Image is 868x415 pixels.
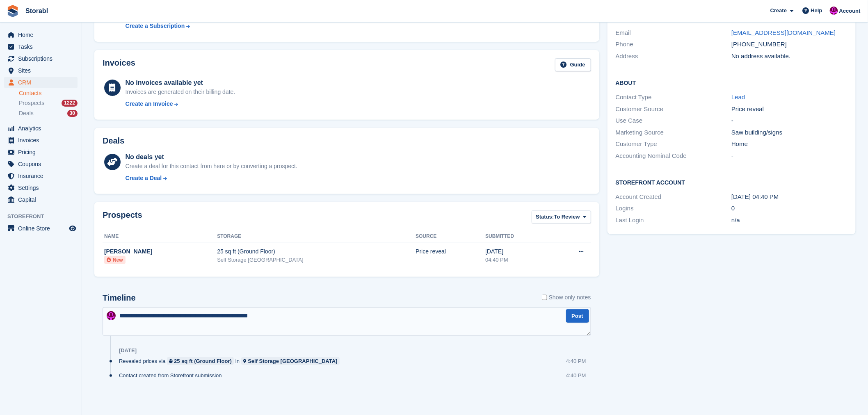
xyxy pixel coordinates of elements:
[103,136,124,146] h2: Deals
[532,210,591,224] button: Status: To Review
[416,230,485,243] th: Source
[731,40,847,49] div: [PHONE_NUMBER]
[119,372,226,379] div: Contact created from Storefront submission
[731,116,847,125] div: -
[119,347,137,354] div: [DATE]
[485,247,551,256] div: [DATE]
[67,110,78,117] div: 30
[18,223,67,234] span: Online Store
[126,162,297,171] div: Create a deal for this contact from here or by converting a prospect.
[19,109,34,117] span: Deals
[731,216,847,225] div: n/a
[616,151,732,161] div: Accounting Nominal Code
[18,77,67,88] span: CRM
[107,311,116,320] img: Helen Morton
[616,216,732,225] div: Last Login
[104,247,217,256] div: [PERSON_NAME]
[4,146,78,158] a: menu
[4,41,78,52] a: menu
[241,357,340,365] a: Self Storage [GEOGRAPHIC_DATA]
[19,89,78,97] a: Contacts
[174,357,232,365] div: 25 sq ft (Ground Floor)
[731,128,847,137] div: Saw building/signs
[7,212,82,221] span: Storefront
[731,29,836,36] a: [EMAIL_ADDRESS][DOMAIN_NAME]
[18,158,67,170] span: Coupons
[19,99,78,107] a: Prospects 1222
[416,247,485,256] div: Price reveal
[555,58,591,72] a: Guide
[126,174,162,182] div: Create a Deal
[126,100,173,108] div: Create an Invoice
[554,213,580,221] span: To Review
[731,151,847,161] div: -
[126,174,297,182] a: Create a Deal
[4,53,78,64] a: menu
[18,182,67,194] span: Settings
[4,194,78,205] a: menu
[248,357,337,365] div: Self Storage [GEOGRAPHIC_DATA]
[18,65,67,76] span: Sites
[4,123,78,134] a: menu
[731,204,847,213] div: 0
[616,40,732,49] div: Phone
[542,293,591,302] label: Show only notes
[566,372,586,379] div: 4:40 PM
[103,58,135,72] h2: Invoices
[18,41,67,52] span: Tasks
[19,109,78,118] a: Deals 30
[566,309,589,323] button: Post
[4,29,78,41] a: menu
[830,7,838,15] img: Helen Morton
[4,182,78,194] a: menu
[103,230,217,243] th: Name
[731,52,847,61] div: No address available.
[18,53,67,64] span: Subscriptions
[104,256,126,264] li: New
[18,123,67,134] span: Analytics
[616,116,732,125] div: Use Case
[731,139,847,149] div: Home
[616,28,732,38] div: Email
[22,4,51,18] a: Storabl
[616,52,732,61] div: Address
[616,204,732,213] div: Logins
[217,256,416,264] div: Self Storage [GEOGRAPHIC_DATA]
[4,77,78,88] a: menu
[616,139,732,149] div: Customer Type
[7,5,19,17] img: stora-icon-8386f47178a22dfd0bd8f6a31ec36ba5ce8667c1dd55bd0f319d3a0aa187defe.svg
[217,230,416,243] th: Storage
[18,135,67,146] span: Invoices
[616,78,847,87] h2: About
[126,152,297,162] div: No deals yet
[566,357,586,365] div: 4:40 PM
[19,99,44,107] span: Prospects
[485,230,551,243] th: Submitted
[616,128,732,137] div: Marketing Source
[126,22,226,30] a: Create a Subscription
[536,213,554,221] span: Status:
[103,293,136,303] h2: Timeline
[4,135,78,146] a: menu
[770,7,787,15] span: Create
[119,357,344,365] div: Revealed prices via in
[68,223,78,233] a: Preview store
[485,256,551,264] div: 04:40 PM
[217,247,416,256] div: 25 sq ft (Ground Floor)
[103,210,142,226] h2: Prospects
[616,105,732,114] div: Customer Source
[18,170,67,182] span: Insurance
[731,93,745,100] a: Lead
[167,357,234,365] a: 25 sq ft (Ground Floor)
[126,78,235,88] div: No invoices available yet
[4,170,78,182] a: menu
[542,293,547,302] input: Show only notes
[18,194,67,205] span: Capital
[126,100,235,108] a: Create an Invoice
[18,146,67,158] span: Pricing
[731,105,847,114] div: Price reveal
[4,223,78,234] a: menu
[616,192,732,202] div: Account Created
[616,178,847,186] h2: Storefront Account
[126,22,185,30] div: Create a Subscription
